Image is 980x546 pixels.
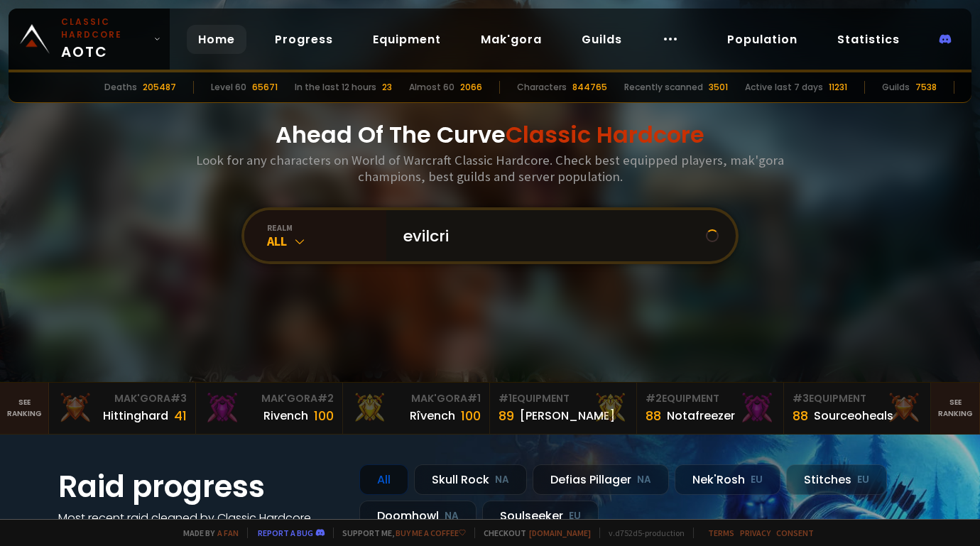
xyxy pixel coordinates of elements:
[445,509,459,523] small: NA
[267,222,386,233] div: realm
[751,473,763,487] small: EU
[295,81,376,94] div: In the last 12 hours
[267,233,386,249] div: All
[826,25,911,54] a: Statistics
[637,383,784,434] a: #2Equipment88Notafreezer
[915,81,937,94] div: 7538
[637,473,651,487] small: NA
[646,391,662,405] span: # 2
[708,528,734,538] a: Terms
[352,391,481,406] div: Mak'Gora
[58,509,342,545] h4: Most recent raid cleaned by Classic Hardcore guilds
[409,81,454,94] div: Almost 60
[572,81,607,94] div: 844765
[776,528,814,538] a: Consent
[520,407,615,425] div: [PERSON_NAME]
[460,81,482,94] div: 2066
[187,25,246,54] a: Home
[58,464,342,509] h1: Raid progress
[667,407,735,425] div: Notafreezer
[709,81,728,94] div: 3501
[170,391,187,405] span: # 3
[196,383,343,434] a: Mak'Gora#2Rivench100
[793,391,809,405] span: # 3
[499,391,512,405] span: # 1
[506,119,704,151] span: Classic Hardcore
[175,528,239,538] span: Made by
[857,473,869,487] small: EU
[461,406,481,425] div: 100
[190,152,790,185] h3: Look for any characters on World of Warcraft Classic Hardcore. Check best equipped players, mak'g...
[646,406,661,425] div: 88
[646,391,775,406] div: Equipment
[529,528,591,538] a: [DOMAIN_NAME]
[9,9,170,70] a: Classic HardcoreAOTC
[382,81,392,94] div: 23
[624,81,703,94] div: Recently scanned
[675,464,780,495] div: Nek'Rosh
[533,464,669,495] div: Defias Pillager
[396,528,466,538] a: Buy me a coffee
[217,528,239,538] a: a fan
[882,81,910,94] div: Guilds
[786,464,887,495] div: Stitches
[569,509,581,523] small: EU
[474,528,591,538] span: Checkout
[359,501,477,531] div: Doomhowl
[499,406,514,425] div: 89
[793,391,922,406] div: Equipment
[314,406,334,425] div: 100
[317,391,334,405] span: # 2
[490,383,637,434] a: #1Equipment89[PERSON_NAME]
[829,81,847,94] div: 11231
[174,406,187,425] div: 41
[499,391,628,406] div: Equipment
[49,383,196,434] a: Mak'Gora#3Hittinghard41
[814,407,893,425] div: Sourceoheals
[61,16,148,41] small: Classic Hardcore
[414,464,527,495] div: Skull Rock
[252,81,278,94] div: 65671
[793,406,808,425] div: 88
[495,473,509,487] small: NA
[517,81,567,94] div: Characters
[205,391,334,406] div: Mak'Gora
[395,210,706,261] input: Search a character...
[211,81,246,94] div: Level 60
[716,25,809,54] a: Population
[103,407,168,425] div: Hittinghard
[343,383,490,434] a: Mak'Gora#1Rîvench100
[359,464,408,495] div: All
[410,407,455,425] div: Rîvench
[482,501,599,531] div: Soulseeker
[263,25,344,54] a: Progress
[784,383,931,434] a: #3Equipment88Sourceoheals
[58,391,187,406] div: Mak'Gora
[931,383,980,434] a: Seeranking
[599,528,685,538] span: v. d752d5 - production
[467,391,481,405] span: # 1
[276,118,704,152] h1: Ahead Of The Curve
[61,16,148,62] span: AOTC
[104,81,137,94] div: Deaths
[333,528,466,538] span: Support me,
[570,25,633,54] a: Guilds
[258,528,313,538] a: Report a bug
[143,81,176,94] div: 205487
[745,81,823,94] div: Active last 7 days
[469,25,553,54] a: Mak'gora
[361,25,452,54] a: Equipment
[740,528,771,538] a: Privacy
[263,407,308,425] div: Rivench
